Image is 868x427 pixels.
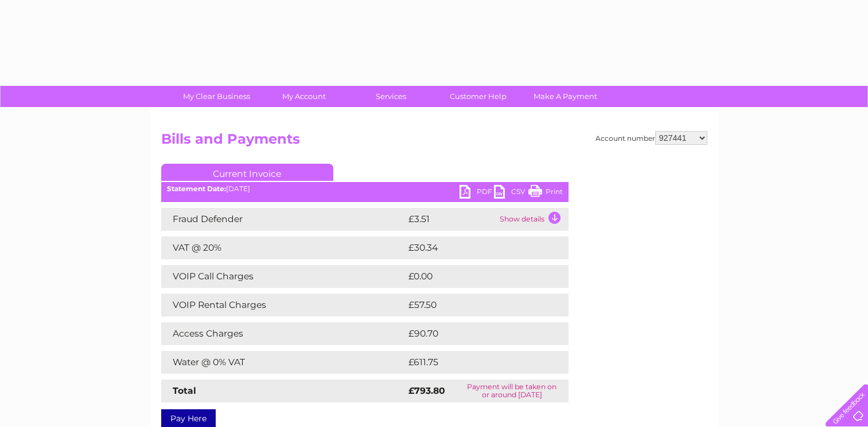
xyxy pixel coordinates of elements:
td: £30.34 [406,236,546,259]
td: Water @ 0% VAT [161,351,406,374]
td: £0.00 [406,265,542,288]
td: VAT @ 20% [161,236,406,259]
a: My Clear Business [169,86,264,107]
a: Services [344,86,438,107]
td: Payment will be taken on or around [DATE] [456,379,568,402]
td: Fraud Defender [161,208,406,231]
td: £611.75 [406,351,546,374]
div: Account number [595,131,707,145]
a: Customer Help [431,86,526,107]
td: VOIP Rental Charges [161,294,406,317]
a: Make A Payment [518,86,613,107]
td: VOIP Call Charges [161,265,406,288]
a: PDF [460,185,494,201]
td: Show details [497,208,569,231]
div: [DATE] [161,185,569,193]
td: £90.70 [406,322,546,345]
td: £57.50 [406,294,545,317]
a: Current Invoice [161,164,333,181]
a: CSV [494,185,528,201]
a: My Account [256,86,351,107]
b: Statement Date: [167,184,226,193]
strong: Total [173,385,196,396]
h2: Bills and Payments [161,131,707,153]
strong: £793.80 [408,385,445,396]
td: Access Charges [161,322,406,345]
td: £3.51 [406,208,497,231]
a: Print [528,185,563,201]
